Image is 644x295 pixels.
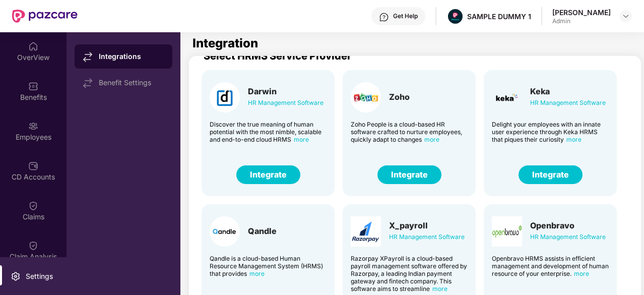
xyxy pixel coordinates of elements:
span: more [249,270,265,277]
img: Card Logo [210,82,240,112]
img: svg+xml;base64,PHN2ZyB4bWxucz0iaHR0cDovL3d3dy53My5vcmcvMjAwMC9zdmciIHdpZHRoPSIxNy44MzIiIGhlaWdodD... [83,52,93,62]
img: svg+xml;base64,PHN2ZyBpZD0iSGVscC0zMngzMiIgeG1sbnM9Imh0dHA6Ly93d3cudzMub3JnLzIwMDAvc3ZnIiB3aWR0aD... [379,12,389,22]
img: svg+xml;base64,PHN2ZyBpZD0iSG9tZSIgeG1sbnM9Imh0dHA6Ly93d3cudzMub3JnLzIwMDAvc3ZnIiB3aWR0aD0iMjAiIG... [28,41,38,51]
h1: Integration [192,37,258,49]
div: Delight your employees with an innate user experience through Keka HRMS that piques their curiosity [492,121,609,143]
div: Get Help [393,12,418,20]
div: Razorpay XPayroll is a cloud-based payroll management software offered by Razorpay, a leading Ind... [351,255,468,292]
div: HR Management Software [248,97,324,108]
img: svg+xml;base64,PHN2ZyBpZD0iQ0RfQWNjb3VudHMiIGRhdGEtbmFtZT0iQ0QgQWNjb3VudHMiIHhtbG5zPSJodHRwOi8vd3... [28,161,38,171]
img: Card Logo [492,216,522,247]
div: SAMPLE DUMMY 1 [467,12,531,21]
div: [PERSON_NAME] [552,8,611,17]
div: Zoho People is a cloud-based HR software crafted to nurture employees, quickly adapt to changes [351,121,468,143]
div: Openbravo [530,220,606,230]
div: Darwin [248,86,324,96]
div: Keka [530,86,606,96]
div: Discover the true meaning of human potential with the most nimble, scalable and end-to-end cloud ... [210,121,327,143]
div: Zoho [389,92,410,102]
img: Card Logo [351,216,381,247]
div: X_payroll [389,220,465,230]
img: svg+xml;base64,PHN2ZyBpZD0iQmVuZWZpdHMiIHhtbG5zPSJodHRwOi8vd3d3LnczLm9yZy8yMDAwL3N2ZyIgd2lkdGg9Ij... [28,81,38,91]
div: Openbravo HRMS assists in efficient management and development of human resource of your enterprise. [492,255,609,277]
button: Integrate [519,165,583,184]
span: more [432,285,447,292]
img: Card Logo [351,82,381,112]
img: svg+xml;base64,PHN2ZyBpZD0iU2V0dGluZy0yMHgyMCIgeG1sbnM9Imh0dHA6Ly93d3cudzMub3JnLzIwMDAvc3ZnIiB3aW... [11,271,21,281]
img: svg+xml;base64,PHN2ZyBpZD0iQ2xhaW0iIHhtbG5zPSJodHRwOi8vd3d3LnczLm9yZy8yMDAwL3N2ZyIgd2lkdGg9IjIwIi... [28,241,38,251]
img: Pazcare_Alternative_logo-01-01.png [448,9,463,24]
img: Card Logo [210,216,240,247]
div: Qandle [248,226,277,236]
img: New Pazcare Logo [12,10,78,23]
div: HR Management Software [530,97,606,108]
img: svg+xml;base64,PHN2ZyB4bWxucz0iaHR0cDovL3d3dy53My5vcmcvMjAwMC9zdmciIHdpZHRoPSIxNy44MzIiIGhlaWdodD... [83,78,93,88]
span: more [424,136,439,143]
span: more [566,136,582,143]
div: Settings [23,271,56,281]
img: svg+xml;base64,PHN2ZyBpZD0iQ2xhaW0iIHhtbG5zPSJodHRwOi8vd3d3LnczLm9yZy8yMDAwL3N2ZyIgd2lkdGg9IjIwIi... [28,201,38,211]
button: Integrate [236,165,300,184]
div: Admin [552,17,611,25]
img: svg+xml;base64,PHN2ZyBpZD0iRW1wbG95ZWVzIiB4bWxucz0iaHR0cDovL3d3dy53My5vcmcvMjAwMC9zdmciIHdpZHRoPS... [28,121,38,131]
div: HR Management Software [530,231,606,243]
button: Integrate [377,165,441,184]
div: Benefit Settings [99,79,164,87]
img: Card Logo [492,82,522,112]
span: more [574,270,589,277]
div: Integrations [99,51,164,62]
span: more [294,136,309,143]
div: HR Management Software [389,231,465,243]
img: svg+xml;base64,PHN2ZyBpZD0iRHJvcGRvd24tMzJ4MzIiIHhtbG5zPSJodHRwOi8vd3d3LnczLm9yZy8yMDAwL3N2ZyIgd2... [622,12,630,20]
div: Qandle is a cloud-based Human Resource Management System (HRMS) that provides [210,255,327,277]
